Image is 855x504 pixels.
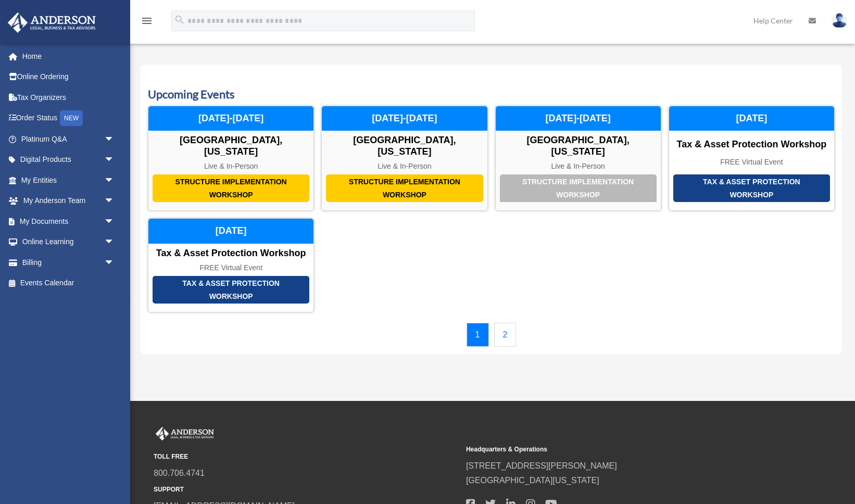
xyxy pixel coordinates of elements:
a: My Documentsarrow_drop_down [7,211,130,232]
div: NEW [60,110,83,126]
a: 1 [467,323,489,347]
a: Tax & Asset Protection Workshop Tax & Asset Protection Workshop FREE Virtual Event [DATE] [669,106,835,211]
a: [STREET_ADDRESS][PERSON_NAME] [466,461,617,470]
a: Tax & Asset Protection Workshop Tax & Asset Protection Workshop FREE Virtual Event [DATE] [148,218,314,312]
a: [GEOGRAPHIC_DATA][US_STATE] [466,476,599,485]
div: Live & In-Person [322,162,487,171]
small: SUPPORT [154,484,459,495]
div: [DATE]-[DATE] [322,106,487,131]
a: My Anderson Teamarrow_drop_down [7,191,130,211]
div: [GEOGRAPHIC_DATA], [US_STATE] [496,135,661,157]
div: [DATE]-[DATE] [496,106,661,131]
span: arrow_drop_down [104,170,125,191]
span: arrow_drop_down [104,129,125,150]
div: Structure Implementation Workshop [153,174,309,202]
div: Tax & Asset Protection Workshop [669,139,834,150]
i: menu [141,15,153,27]
div: [GEOGRAPHIC_DATA], [US_STATE] [322,135,487,157]
span: arrow_drop_down [104,252,125,273]
span: arrow_drop_down [104,211,125,232]
a: Digital Productsarrow_drop_down [7,149,130,170]
a: Structure Implementation Workshop [GEOGRAPHIC_DATA], [US_STATE] Live & In-Person [DATE]-[DATE] [495,106,661,211]
img: Anderson Advisors Platinum Portal [5,12,99,33]
a: My Entitiesarrow_drop_down [7,170,130,191]
div: FREE Virtual Event [148,263,313,272]
small: Headquarters & Operations [466,444,771,455]
a: Billingarrow_drop_down [7,252,130,273]
div: Tax & Asset Protection Workshop [673,174,830,202]
a: Tax Organizers [7,87,130,108]
div: Tax & Asset Protection Workshop [148,248,313,259]
div: Structure Implementation Workshop [500,174,657,202]
div: FREE Virtual Event [669,158,834,167]
div: [GEOGRAPHIC_DATA], [US_STATE] [148,135,313,157]
img: User Pic [832,13,847,28]
a: menu [141,18,153,27]
a: 800.706.4741 [154,469,205,477]
a: Online Learningarrow_drop_down [7,232,130,253]
i: search [174,14,185,26]
div: Structure Implementation Workshop [326,174,483,202]
a: Structure Implementation Workshop [GEOGRAPHIC_DATA], [US_STATE] Live & In-Person [DATE]-[DATE] [148,106,314,211]
a: 2 [494,323,517,347]
span: arrow_drop_down [104,191,125,212]
a: Online Ordering [7,67,130,87]
span: arrow_drop_down [104,232,125,253]
div: Tax & Asset Protection Workshop [153,276,309,304]
div: Live & In-Person [148,162,313,171]
div: [DATE] [148,219,313,244]
a: Platinum Q&Aarrow_drop_down [7,129,130,149]
div: [DATE]-[DATE] [148,106,313,131]
span: arrow_drop_down [104,149,125,171]
a: Events Calendar [7,273,125,294]
a: Home [7,46,130,67]
div: [DATE] [669,106,834,131]
a: Structure Implementation Workshop [GEOGRAPHIC_DATA], [US_STATE] Live & In-Person [DATE]-[DATE] [321,106,487,211]
a: Order StatusNEW [7,108,130,129]
h3: Upcoming Events [148,86,835,103]
small: TOLL FREE [154,451,459,462]
div: Live & In-Person [496,162,661,171]
img: Anderson Advisors Platinum Portal [154,427,216,440]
